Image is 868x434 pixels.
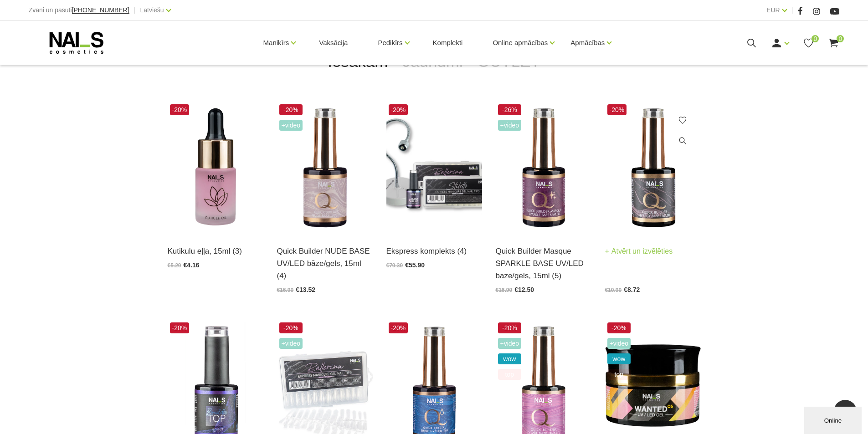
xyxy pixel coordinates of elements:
span: €16.90 [277,287,294,293]
span: +Video [498,120,522,131]
a: Online apmācības [493,25,548,61]
span: €5.20 [168,262,181,269]
span: +Video [279,338,303,349]
span: wow [498,353,522,364]
span: €10.90 [605,287,622,293]
span: €12.50 [514,286,534,293]
span: +Video [607,338,631,349]
span: | [134,5,136,16]
img: Lieliskas noturības kamuflējošā bāze/gels, kas ir saudzīga pret dabīgo nagu un nebojā naga plātni... [277,102,373,234]
span: -20% [170,322,190,333]
span: -20% [279,104,303,115]
a: Atvērt un izvēlēties [605,245,673,258]
a: Latviešu [140,5,164,15]
span: €70.30 [386,262,403,269]
img: Ekpress gēla tipši pieaudzēšanai 240 gab.Gēla nagu pieaudzēšana vēl nekad nav bijusi tik vienkārš... [386,102,482,234]
img: Mitrinoša, mīkstinoša un aromātiska kutikulas eļļa. Bagāta ar nepieciešamo omega-3, 6 un 9, kā ar... [168,102,263,234]
a: Pedikīrs [378,25,402,61]
a: EUR [766,5,780,15]
a: Apmācības [570,25,605,61]
span: €16.90 [496,287,513,293]
iframe: chat widget [804,405,863,434]
span: wow [607,353,631,364]
span: €55.90 [405,261,425,269]
span: | [791,5,793,16]
span: -20% [389,322,408,333]
span: +Video [279,120,303,131]
span: 0 [812,35,819,42]
span: top [607,369,631,380]
span: €4.16 [184,261,200,269]
span: -20% [170,104,190,115]
span: -20% [607,322,631,333]
span: -20% [498,322,522,333]
img: Maskējoša, viegli mirdzoša bāze/gels. Unikāls produkts ar daudz izmantošanas iespējām: •Bāze gell... [496,102,591,234]
span: top [498,369,522,380]
a: Manikīrs [263,25,289,61]
a: 0 [828,37,839,49]
span: -20% [389,104,408,115]
span: 0 [837,35,844,42]
a: Kutikulu eļļa, 15ml (3) [168,245,263,257]
a: 0 [803,37,814,49]
a: [PHONE_NUMBER] [72,7,129,14]
a: Ekspress komplekts (4) [386,245,482,257]
span: -20% [279,322,303,333]
div: Zvani un pasūti [29,5,129,16]
a: Vaksācija [312,21,355,65]
img: Klientu iemīļotajai Rubber bāzei esam mainījuši nosaukumu uz Quick Builder Clear HYBRID Base UV/L... [605,102,701,234]
span: €8.72 [624,286,640,293]
span: -20% [607,104,627,115]
span: €13.52 [296,286,315,293]
a: Quick Builder Masque SPARKLE BASE UV/LED bāze/gēls, 15ml (5) [496,245,591,282]
a: Quick Builder NUDE BASE UV/LED bāze/gels, 15ml (4) [277,245,373,282]
a: Komplekti [426,21,470,65]
span: +Video [498,338,522,349]
span: -26% [498,104,522,115]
